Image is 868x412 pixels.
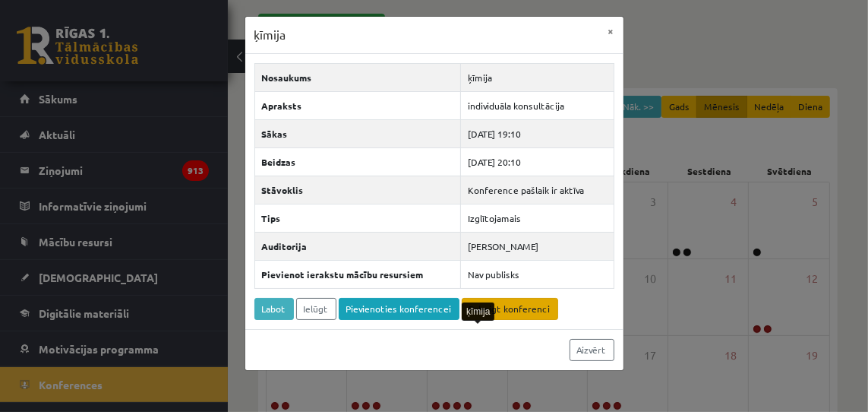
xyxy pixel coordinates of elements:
td: ķīmija [461,63,614,91]
th: Stāvoklis [254,176,461,204]
a: Labot [254,298,294,320]
td: [PERSON_NAME] [461,232,614,260]
a: Aizvērt [570,339,614,361]
th: Tips [254,204,461,232]
div: ķīmija [462,303,494,321]
td: [DATE] 19:10 [461,119,614,147]
th: Nosaukums [254,63,461,91]
td: individuāla konsultācija [461,91,614,119]
h3: ķīmija [254,26,286,44]
th: Apraksts [254,91,461,119]
a: Pievienoties konferencei [339,298,459,320]
td: Izglītojamais [461,204,614,232]
a: Ielūgt [296,298,336,320]
button: × [599,17,623,46]
td: Konference pašlaik ir aktīva [461,176,614,204]
th: Sākas [254,119,461,147]
th: Beidzas [254,147,461,176]
th: Auditorija [254,232,461,260]
td: [DATE] 20:10 [461,147,614,176]
a: Pabeigt konferenci [462,298,558,320]
td: Nav publisks [461,260,614,288]
th: Pievienot ierakstu mācību resursiem [254,260,461,288]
